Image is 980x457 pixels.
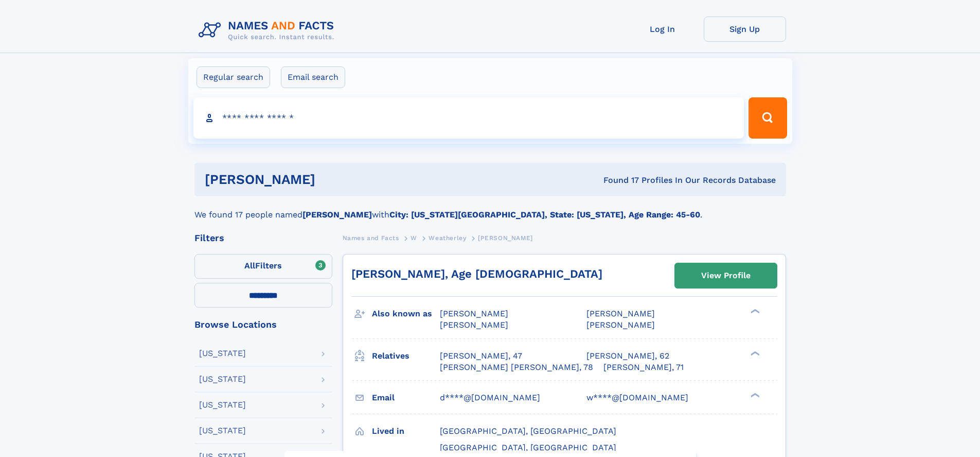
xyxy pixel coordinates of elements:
[194,320,332,329] div: Browse Locations
[193,97,744,139] input: search input
[675,263,777,288] a: View Profile
[372,305,440,323] h3: Also known as
[194,196,786,221] div: We found 17 people named with .
[199,401,246,409] div: [US_STATE]
[748,392,760,398] div: ❯
[194,233,332,243] div: Filters
[440,426,616,436] span: [GEOGRAPHIC_DATA], [GEOGRAPHIC_DATA]
[199,427,246,435] div: [US_STATE]
[372,347,440,365] h3: Relatives
[244,261,255,270] span: All
[372,389,440,407] h3: Email
[429,234,466,242] span: Weatherley
[343,231,399,244] a: Names and Facts
[199,375,246,383] div: [US_STATE]
[748,308,760,315] div: ❯
[281,66,345,88] label: Email search
[621,16,704,42] a: Log In
[749,97,787,139] button: Search Button
[411,231,417,244] a: W
[603,362,684,373] a: [PERSON_NAME], 71
[586,309,655,318] span: [PERSON_NAME]
[440,443,616,452] span: [GEOGRAPHIC_DATA], [GEOGRAPHIC_DATA]
[205,173,459,186] h1: [PERSON_NAME]
[478,234,533,242] span: [PERSON_NAME]
[701,264,751,287] div: View Profile
[197,66,270,88] label: Regular search
[199,349,246,358] div: [US_STATE]
[704,16,786,42] a: Sign Up
[411,234,417,242] span: W
[372,422,440,440] h3: Lived in
[389,210,700,219] b: City: [US_STATE][GEOGRAPHIC_DATA], State: [US_STATE], Age Range: 45-60
[302,210,372,219] b: [PERSON_NAME]
[429,231,466,244] a: Weatherley
[440,350,522,362] a: [PERSON_NAME], 47
[194,254,332,279] label: Filters
[440,320,508,330] span: [PERSON_NAME]
[351,267,602,280] a: [PERSON_NAME], Age [DEMOGRAPHIC_DATA]
[459,175,776,186] div: Found 17 Profiles In Our Records Database
[586,320,655,330] span: [PERSON_NAME]
[440,309,508,318] span: [PERSON_NAME]
[194,16,343,44] img: Logo Names and Facts
[748,350,760,357] div: ❯
[440,362,593,373] a: [PERSON_NAME] [PERSON_NAME], 78
[586,350,669,362] a: [PERSON_NAME], 62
